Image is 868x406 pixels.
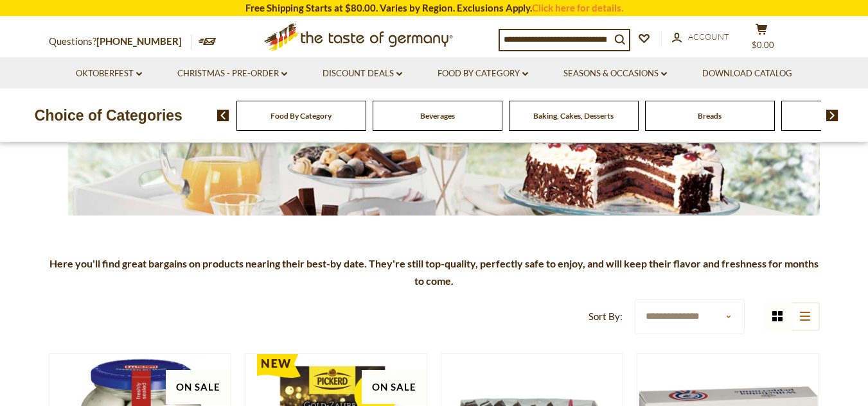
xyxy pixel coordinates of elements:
[76,67,142,81] a: Oktoberfest
[688,31,729,42] span: Account
[49,257,819,287] strong: Here you'll find great bargains on products nearing their best-by date. They're still top-quality...
[270,111,332,121] a: Food By Category
[702,67,792,81] a: Download Catalog
[323,67,402,81] a: Discount Deals
[177,67,287,81] a: Christmas - PRE-ORDER
[533,111,614,121] a: Baking, Cakes, Desserts
[752,40,774,50] span: $0.00
[49,33,191,50] p: Questions?
[698,111,722,121] a: Breads
[420,111,455,121] a: Beverages
[217,110,229,121] img: previous arrow
[589,309,623,325] label: Sort By:
[672,30,729,44] a: Account
[563,67,667,81] a: Seasons & Occasions
[826,110,838,121] img: next arrow
[532,2,623,13] a: Click here for details.
[743,23,781,55] button: $0.00
[96,35,182,47] a: [PHONE_NUMBER]
[438,67,528,81] a: Food By Category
